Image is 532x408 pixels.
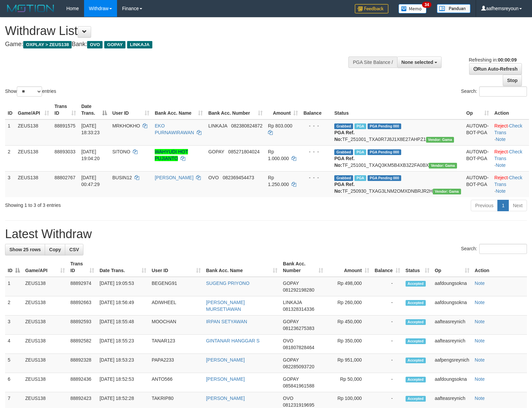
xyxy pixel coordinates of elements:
td: aafdoungsokna [432,277,472,296]
img: Feedback.jpg [355,4,388,13]
a: CSV [65,244,83,255]
td: Rp 350,000 [326,335,372,354]
a: Show 25 rows [5,244,45,255]
td: TF_251001_TXA0R7J8J1X8E27AHPZ1 [332,119,463,146]
td: ZEUS138 [23,277,68,296]
span: Accepted [406,281,426,287]
a: Run Auto-Refresh [469,63,522,75]
td: ANTO566 [149,373,203,392]
span: MRKHOKHO [112,123,140,128]
th: Op: activate to sort column ascending [432,258,472,277]
td: [DATE] 18:55:23 [97,335,149,354]
span: Marked by aafpengsreynich [354,149,366,155]
span: [DATE] 00:47:29 [81,175,100,187]
th: Bank Acc. Number: activate to sort column ascending [205,100,265,119]
h1: Latest Withdraw [5,227,527,241]
td: TANAR123 [149,335,203,354]
td: 1 [5,119,15,146]
td: 4 [5,335,23,354]
select: Showentries [17,86,42,97]
span: GOPAY [208,149,224,154]
label: Search: [461,244,527,254]
span: PGA Pending [368,175,401,181]
b: PGA Ref. No: [334,182,354,194]
span: PGA Pending [368,149,401,155]
span: Copy [49,247,61,252]
a: GINTANAR HANGGAR S [206,338,260,343]
td: 88892328 [68,354,97,373]
td: 2 [5,296,23,316]
td: · · [492,145,529,171]
span: GOPAY [283,357,299,363]
th: Op: activate to sort column ascending [464,100,492,119]
span: Vendor URL: https://trx31.1velocity.biz [433,189,461,194]
td: MOOCHAN [149,316,203,335]
span: OVO [208,175,219,180]
td: [DATE] 18:56:49 [97,296,149,316]
td: ZEUS138 [15,119,52,146]
span: OVO [87,41,103,48]
a: [PERSON_NAME] [206,376,245,382]
a: Stop [503,75,522,86]
th: Amount: activate to sort column ascending [326,258,372,277]
span: Copy 085841961588 to clipboard [283,383,314,388]
th: Status: activate to sort column ascending [403,258,432,277]
span: Copy 085271804024 to clipboard [228,149,260,154]
input: Search: [479,86,527,97]
td: 2 [5,145,15,171]
span: Copy 081236275383 to clipboard [283,326,314,331]
th: Trans ID: activate to sort column ascending [68,258,97,277]
span: Marked by aafpengsreynich [354,123,366,129]
span: Grabbed [334,149,353,155]
span: Grabbed [334,123,353,129]
a: Next [508,200,527,211]
a: Note [475,396,485,401]
th: Bank Acc. Number: activate to sort column ascending [280,258,326,277]
th: Game/API: activate to sort column ascending [23,258,68,277]
th: Balance: activate to sort column ascending [372,258,403,277]
span: Accepted [406,338,426,344]
a: Check Trans [494,123,522,135]
span: [DATE] 19:04:20 [81,149,100,161]
th: Date Trans.: activate to sort column descending [79,100,110,119]
td: ADIWHEEL [149,296,203,316]
span: 88893033 [54,149,75,154]
th: Bank Acc. Name: activate to sort column ascending [152,100,205,119]
td: · · [492,171,529,197]
a: Check Trans [494,175,522,187]
span: Copy 082285093720 to clipboard [283,364,314,369]
td: AUTOWD-BOT-PGA [464,171,492,197]
button: None selected [397,57,442,68]
td: [DATE] 18:52:53 [97,373,149,392]
span: GOPAY [283,281,299,286]
span: Accepted [406,300,426,306]
a: Note [496,162,506,168]
td: - [372,335,403,354]
span: SITONO [112,149,130,154]
span: LINKAJA [208,123,227,128]
a: Note [475,376,485,382]
span: Accepted [406,396,426,402]
th: Status [332,100,463,119]
a: WAHYUDI HOT PUJIANTO [155,149,188,161]
label: Search: [461,86,527,97]
a: Note [475,281,485,286]
td: ZEUS138 [23,296,68,316]
div: PGA Site Balance / [348,57,397,68]
span: Accepted [406,319,426,325]
td: aafpengsreynich [432,354,472,373]
th: Action [492,100,529,119]
td: 88892593 [68,316,97,335]
a: EKO PURNAWIRAWAN [155,123,194,135]
td: ZEUS138 [23,316,68,335]
td: - [372,354,403,373]
td: ZEUS138 [23,354,68,373]
span: Refreshing in: [469,57,517,63]
td: TF_250930_TXAG3LNM2OMXDNBRJR2H [332,171,463,197]
strong: 00:00:09 [498,57,517,63]
td: 3 [5,171,15,197]
a: IRPAN SETYAWAN [206,319,247,324]
span: Vendor URL: https://trx31.1velocity.biz [429,163,457,169]
td: 88892974 [68,277,97,296]
a: [PERSON_NAME] [155,175,193,180]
